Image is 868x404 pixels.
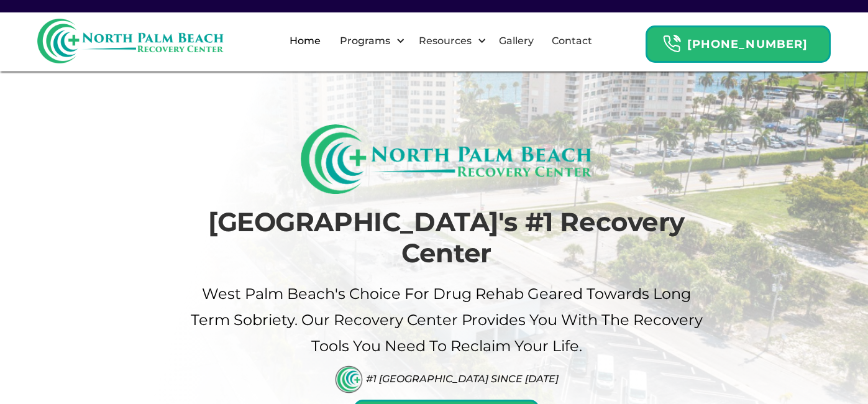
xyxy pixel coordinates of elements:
a: Contact [544,21,600,61]
img: North Palm Beach Recovery Logo (Rectangle) [301,124,592,194]
a: Home [282,21,328,61]
p: West palm beach's Choice For drug Rehab Geared Towards Long term sobriety. Our Recovery Center pr... [189,281,705,359]
a: Header Calendar Icons[PHONE_NUMBER] [646,19,831,63]
strong: [PHONE_NUMBER] [687,37,808,51]
div: #1 [GEOGRAPHIC_DATA] Since [DATE] [366,373,559,385]
div: Resources [416,34,475,48]
a: Gallery [491,21,541,61]
img: Header Calendar Icons [662,34,681,53]
div: Programs [337,34,393,48]
div: Programs [329,21,408,61]
div: Resources [408,21,490,61]
h1: [GEOGRAPHIC_DATA]'s #1 Recovery Center [189,206,705,269]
